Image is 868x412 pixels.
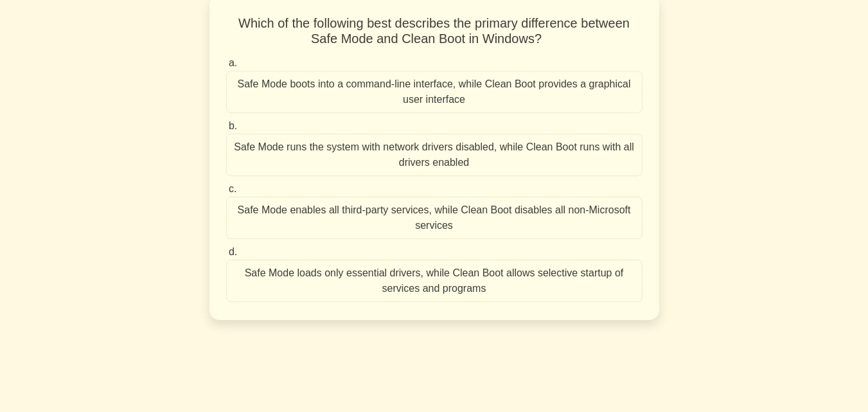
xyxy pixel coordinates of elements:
div: Safe Mode enables all third-party services, while Clean Boot disables all non-Microsoft services [226,197,642,239]
div: Safe Mode runs the system with network drivers disabled, while Clean Boot runs with all drivers e... [226,134,642,176]
span: c. [229,183,236,194]
span: a. [229,57,237,68]
h5: Which of the following best describes the primary difference between Safe Mode and Clean Boot in ... [225,15,644,48]
div: Safe Mode loads only essential drivers, while Clean Boot allows selective startup of services and... [226,260,642,302]
div: Safe Mode boots into a command-line interface, while Clean Boot provides a graphical user interface [226,71,642,113]
span: d. [229,246,237,257]
span: b. [229,120,237,131]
